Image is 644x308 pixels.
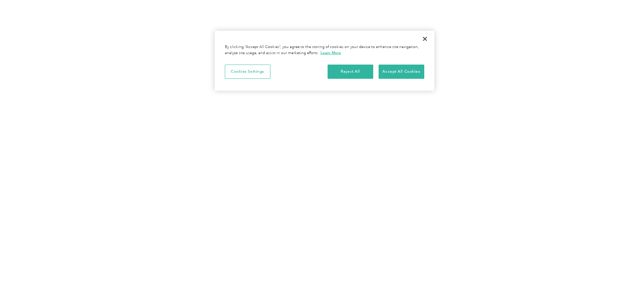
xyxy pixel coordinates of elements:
[225,44,424,56] div: By clicking “Accept All Cookies”, you agree to the storing of cookies on your device to enhance s...
[328,65,373,79] button: Reject All
[418,31,432,46] button: Close
[320,50,341,55] a: More information about your privacy, opens in a new tab
[215,31,434,91] div: Cookie banner
[225,65,270,79] button: Cookies Settings
[379,65,424,79] button: Accept All Cookies
[215,31,434,91] div: Privacy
